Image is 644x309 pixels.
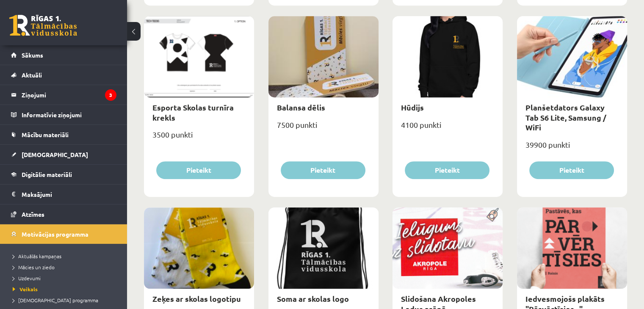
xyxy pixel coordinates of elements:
a: Maksājumi [11,185,116,204]
a: Zeķes ar skolas logotipu [152,294,241,303]
a: Ziņojumi3 [11,85,116,105]
div: 4100 punkti [392,118,503,139]
span: Uzdevumi [13,275,41,281]
button: Pieteikt [156,161,241,179]
a: [DEMOGRAPHIC_DATA] programma [13,296,119,304]
a: Informatīvie ziņojumi [11,105,116,124]
a: Esporta Skolas turnīra krekls [152,102,234,122]
img: Populāra prece [484,207,503,222]
div: 39900 punkti [517,138,627,159]
a: Mācību materiāli [11,125,116,144]
a: Atzīmes [11,204,116,224]
span: [DEMOGRAPHIC_DATA] [22,151,88,158]
button: Pieteikt [281,161,365,179]
a: Digitālie materiāli [11,165,116,184]
span: Motivācijas programma [22,230,88,238]
a: Veikals [13,285,119,293]
span: [DEMOGRAPHIC_DATA] programma [13,297,98,303]
a: Sākums [11,45,116,65]
a: Uzdevumi [13,274,119,282]
a: Soma ar skolas logo [277,294,349,303]
a: Aktuālās kampaņas [13,252,119,260]
legend: Ziņojumi [22,85,116,105]
a: Planšetdators Galaxy Tab S6 Lite, Samsung / WiFi [525,102,606,132]
button: Pieteikt [405,161,489,179]
a: Rīgas 1. Tālmācības vidusskola [9,15,77,36]
span: Mācību materiāli [22,131,69,138]
a: Hūdijs [401,102,424,112]
a: [DEMOGRAPHIC_DATA] [11,145,116,164]
div: 3500 punkti [144,127,254,149]
i: 3 [105,89,116,101]
span: Digitālie materiāli [22,171,72,178]
span: Veikals [13,286,38,292]
legend: Maksājumi [22,185,116,204]
a: Mācies un ziedo [13,263,119,271]
legend: Informatīvie ziņojumi [22,105,116,124]
button: Pieteikt [529,161,614,179]
a: Aktuāli [11,65,116,85]
a: Motivācijas programma [11,224,116,244]
div: 7500 punkti [268,118,379,139]
span: Aktuālās kampaņas [13,253,61,259]
span: Sākums [22,51,43,59]
span: Mācies un ziedo [13,264,55,270]
span: Atzīmes [22,210,44,218]
a: Balansa dēlis [277,102,325,112]
span: Aktuāli [22,71,42,79]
